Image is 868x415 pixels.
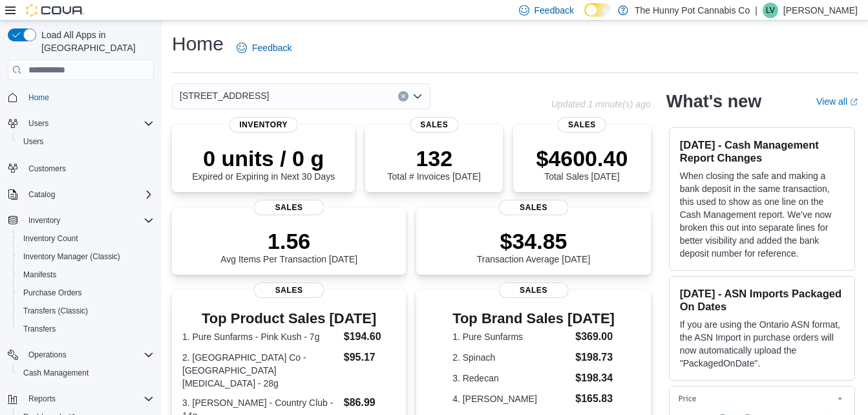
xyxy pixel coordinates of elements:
a: View allExternal link [816,96,858,107]
span: Transfers [18,321,154,337]
h2: What's new [666,91,761,112]
p: 1.56 [220,228,357,254]
p: When closing the safe and making a bank deposit in the same transaction, this used to show as one... [680,169,844,260]
div: Laura Vale [763,3,778,18]
button: Transfers [13,320,159,338]
a: Transfers (Classic) [18,303,93,319]
span: Operations [28,350,67,360]
h3: [DATE] - Cash Management Report Changes [680,138,844,164]
input: Dark Mode [584,3,611,17]
img: Cova [26,4,84,17]
span: Sales [558,117,606,133]
div: Expired or Expiring in Next 30 Days [192,145,335,182]
dd: $165.83 [575,391,615,407]
span: Inventory Manager (Classic) [18,249,154,264]
p: [PERSON_NAME] [783,3,858,18]
span: LV [766,3,775,18]
span: Users [23,136,43,147]
a: Transfers [18,321,61,337]
button: Home [3,88,159,107]
span: Purchase Orders [23,288,82,298]
span: Customers [28,164,66,174]
a: Inventory Manager (Classic) [18,249,125,264]
button: Users [23,116,54,131]
dd: $194.60 [344,329,396,345]
button: Inventory Count [13,229,159,248]
span: Cash Management [23,368,89,378]
span: Users [28,118,48,129]
dt: 2. [GEOGRAPHIC_DATA] Co - [GEOGRAPHIC_DATA][MEDICAL_DATA] - 28g [182,351,339,390]
p: | [755,3,757,18]
a: Cash Management [18,365,94,381]
button: Open list of options [412,91,423,101]
h1: Home [172,31,224,57]
dd: $86.99 [344,395,396,410]
dd: $198.73 [575,350,615,365]
span: Sales [498,282,569,298]
button: Reports [23,391,61,407]
span: Users [18,134,154,149]
span: Inventory Count [18,231,154,246]
span: Load All Apps in [GEOGRAPHIC_DATA] [36,28,154,54]
div: Avg Items Per Transaction [DATE] [220,228,357,264]
span: Inventory [229,117,298,133]
span: Feedback [252,41,291,54]
dt: 1. Pure Sunfarms - Pink Kush - 7g [182,330,339,343]
div: Total # Invoices [DATE] [388,145,481,182]
span: Dark Mode [584,17,585,17]
button: Reports [3,390,159,408]
p: 132 [388,145,481,171]
dt: 1. Pure Sunfarms [452,330,570,343]
span: Sales [254,282,324,298]
div: Total Sales [DATE] [536,145,628,182]
a: Customers [23,161,71,176]
span: Catalog [28,189,55,200]
span: Feedback [535,4,574,17]
button: Inventory [23,213,65,228]
a: Manifests [18,267,61,282]
span: Inventory [28,215,60,226]
span: Home [23,89,154,105]
span: Transfers (Classic) [23,306,88,316]
dt: 2. Spinach [452,351,570,364]
p: $4600.40 [536,145,628,171]
span: Reports [23,391,154,407]
h3: Top Product Sales [DATE] [182,311,396,326]
button: Users [3,114,159,133]
span: Sales [498,200,569,215]
dd: $198.34 [575,370,615,386]
button: Operations [3,346,159,364]
p: The Hunny Pot Cannabis Co [635,3,750,18]
p: Updated 1 minute(s) ago [551,99,651,109]
span: Manifests [23,270,56,280]
a: Users [18,134,48,149]
p: 0 units / 0 g [192,145,335,171]
button: Manifests [13,266,159,284]
button: Purchase Orders [13,284,159,302]
svg: External link [850,98,858,106]
dd: $95.17 [344,350,396,365]
a: Purchase Orders [18,285,87,301]
span: [STREET_ADDRESS] [180,88,269,103]
span: Sales [254,200,324,215]
a: Inventory Count [18,231,83,246]
button: Operations [23,347,72,363]
button: Customers [3,158,159,177]
span: Transfers (Classic) [18,303,154,319]
span: Operations [23,347,154,363]
dt: 3. Redecan [452,372,570,385]
h3: Top Brand Sales [DATE] [452,311,615,326]
span: Cash Management [18,365,154,381]
a: Feedback [231,35,297,61]
dd: $369.00 [575,329,615,345]
span: Reports [28,394,56,404]
span: Sales [410,117,458,133]
button: Clear input [398,91,408,101]
span: Manifests [18,267,154,282]
button: Cash Management [13,364,159,382]
span: Inventory [23,213,154,228]
span: Inventory Manager (Classic) [23,251,120,262]
span: Transfers [23,324,56,334]
span: Customers [23,160,154,176]
h3: [DATE] - ASN Imports Packaged On Dates [680,287,844,313]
